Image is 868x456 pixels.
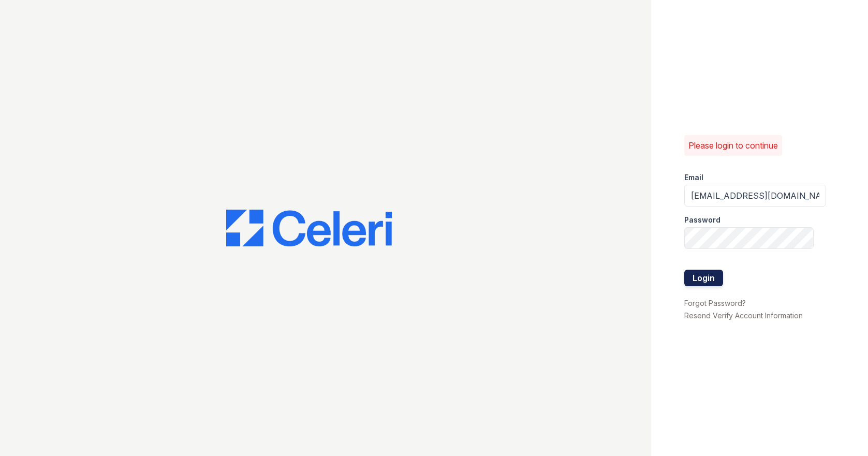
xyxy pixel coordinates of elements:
[688,139,778,152] p: Please login to continue
[684,270,723,286] button: Login
[684,311,803,320] a: Resend Verify Account Information
[684,299,746,307] a: Forgot Password?
[684,172,703,183] label: Email
[684,215,720,225] label: Password
[226,210,392,247] img: CE_Logo_Blue-a8612792a0a2168367f1c8372b55b34899dd931a85d93a1a3d3e32e68fde9ad4.png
